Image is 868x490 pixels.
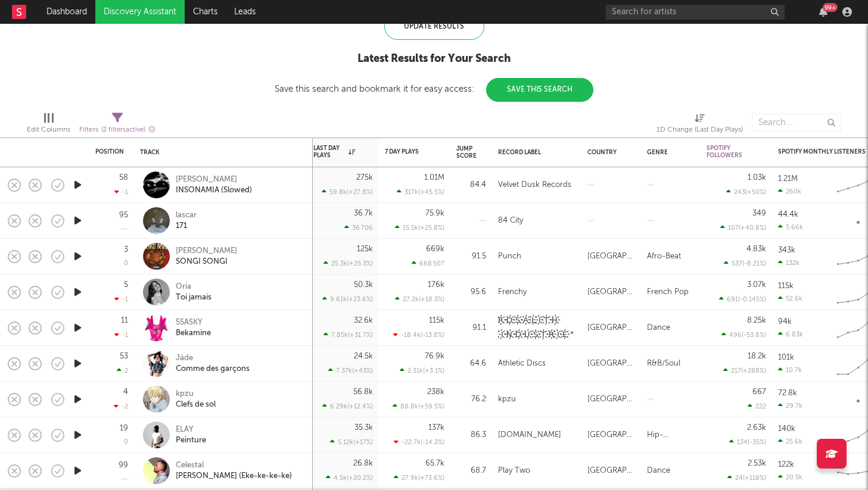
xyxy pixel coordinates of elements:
[778,461,794,469] div: 122k
[176,353,250,374] a: JädeComme des garçons
[322,402,373,410] div: 6.29k ( +12.4 % )
[79,108,155,142] div: Filters(2 filters active)
[778,282,794,290] div: 115k
[176,246,237,267] a: [PERSON_NAME]SONGI SONGI
[498,149,570,156] div: Record Label
[275,85,593,93] div: Save this search and bookmark it for easy access:
[498,357,546,371] div: Athletic Discs
[587,285,635,299] div: [GEOGRAPHIC_DATA]
[124,260,128,267] div: 0
[498,314,575,342] div: R҉O҉S҉A҉L҉I҉T҉H҉ ҉I҉N҉D҉U҉S҉T҉R҉I҉E҉*
[354,210,373,217] div: 36.7k
[456,178,486,192] div: 84.4
[117,367,128,374] div: 2
[176,425,206,435] div: ELAY
[176,317,211,339] a: 55ASKYBekamine
[424,174,444,182] div: 1.01M
[176,282,211,303] a: OriaToi jamais
[394,474,444,482] div: 27.9k ( +73.6 % )
[313,145,355,159] div: Last Day Plays
[748,402,766,410] div: 222
[778,318,792,326] div: 94k
[176,471,292,482] div: [PERSON_NAME] (Eke-ke-ke-ke)
[498,428,561,442] div: [DOMAIN_NAME]
[354,352,373,360] div: 24.5k
[119,461,128,469] div: 99
[176,210,197,232] a: lascar171
[176,460,292,471] div: Celestal
[429,317,444,324] div: 115k
[176,328,211,339] div: Bekamine
[330,438,373,446] div: 5.12k ( +17 % )
[748,460,766,467] div: 2.53k
[823,3,838,12] div: 99 +
[456,249,486,264] div: 91.5
[176,353,250,364] div: Jäde
[176,221,197,232] div: 171
[748,174,766,182] div: 1.03k
[657,123,743,137] div: 1D Change (Last Day Plays)
[587,249,635,264] div: [GEOGRAPHIC_DATA]
[486,78,593,102] button: Save This Search
[275,52,593,66] div: Latest Results for Your Search
[176,282,211,292] div: Oria
[119,211,128,219] div: 95
[393,331,444,339] div: -18.4k ( -13.8 % )
[456,392,486,407] div: 76.2
[647,428,695,442] div: Hip-Hop/Rap
[176,246,237,257] div: [PERSON_NAME]
[121,317,128,324] div: 11
[412,260,444,267] div: 668 507
[587,428,635,442] div: [GEOGRAPHIC_DATA]
[720,224,766,232] div: 107 ( +40.8 % )
[587,464,635,478] div: [GEOGRAPHIC_DATA]
[498,178,571,192] div: Velvet Dusk Records
[456,321,486,335] div: 91.1
[124,439,128,445] div: 0
[176,389,216,410] a: kpzuClefs de sol
[752,388,766,396] div: 667
[778,246,795,254] div: 343k
[647,249,681,264] div: Afro-Beat
[778,223,803,231] div: 5.66k
[356,174,373,182] div: 275k
[747,424,766,432] div: 2.63k
[498,249,521,264] div: Punch
[587,357,635,371] div: [GEOGRAPHIC_DATA]
[647,464,670,478] div: Dance
[427,388,444,396] div: 238k
[778,354,794,361] div: 101k
[647,357,680,371] div: R&B/Soul
[428,424,444,432] div: 137k
[323,260,373,267] div: 25.3k ( +25.3 % )
[394,438,444,446] div: -22.7k ( -14.2 % )
[385,148,427,155] div: 7 Day Plays
[395,224,444,232] div: 15.5k ( +25.8 % )
[176,400,216,410] div: Clefs de sol
[123,388,128,396] div: 4
[587,321,635,335] div: [GEOGRAPHIC_DATA]
[752,114,841,132] input: Search...
[726,188,766,196] div: 243 ( +50 % )
[176,174,252,196] a: [PERSON_NAME]INSONAMIA (Slowed)
[322,188,373,196] div: 59.8k ( +27.8 % )
[114,402,128,410] div: -2
[778,211,798,219] div: 44.4k
[456,285,486,299] div: 95.6
[322,295,373,303] div: 9.61k ( +23.6 % )
[606,5,785,20] input: Search for artists
[778,389,797,397] div: 72.8k
[587,149,629,156] div: Country
[176,210,197,221] div: lascar
[456,357,486,371] div: 64.6
[456,464,486,478] div: 68.7
[101,127,145,133] span: ( 2 filters active)
[124,246,128,254] div: 3
[707,145,748,159] div: Spotify Followers
[748,352,766,360] div: 18.2k
[397,188,444,196] div: 317k ( +45.5 % )
[657,108,743,142] div: 1D Change (Last Day Plays)
[393,402,444,410] div: 88.8k ( +59.5 % )
[176,292,211,303] div: Toi jamais
[498,392,516,407] div: kpzu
